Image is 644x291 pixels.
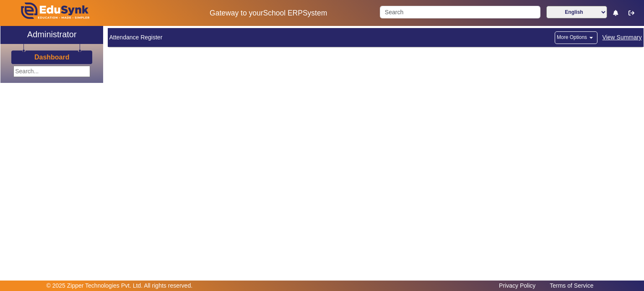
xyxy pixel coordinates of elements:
[166,9,371,18] h5: Gateway to your System
[263,9,303,17] span: School ERP
[34,53,70,62] a: Dashboard
[0,26,103,44] a: Administrator
[27,29,77,39] h2: Administrator
[495,280,540,291] a: Privacy Policy
[602,33,642,42] span: View Summary
[47,281,193,290] p: © 2025 Zipper Technologies Pvt. Ltd. All rights reserved.
[13,66,90,77] input: Search...
[545,280,597,291] a: Terms of Service
[587,33,595,42] mat-icon: arrow_drop_down
[380,6,540,18] input: Search
[555,31,597,44] button: More Options
[108,28,644,47] mat-card-header: Attendance Register
[34,53,70,61] h3: Dashboard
